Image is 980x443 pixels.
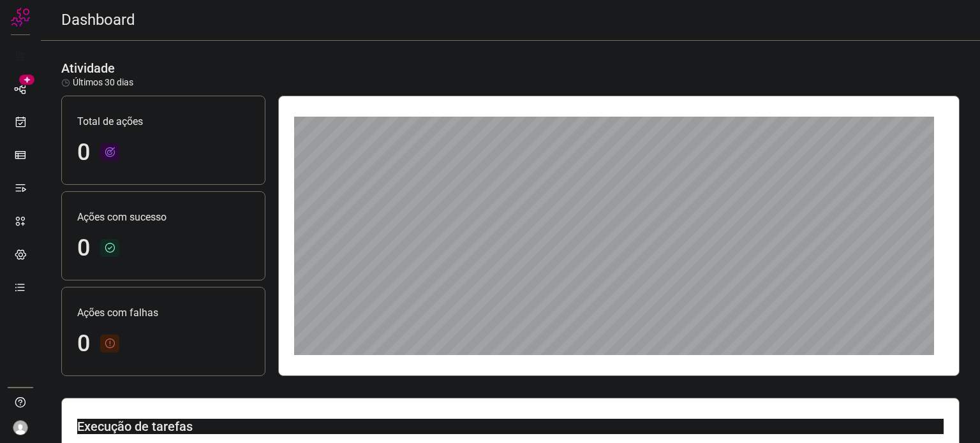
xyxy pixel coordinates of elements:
h3: Execução de tarefas [77,419,944,434]
h2: Dashboard [61,11,135,29]
p: Ações com sucesso [77,210,249,225]
p: Últimos 30 dias [61,76,133,89]
h1: 0 [77,330,90,358]
p: Ações com falhas [77,305,249,321]
h3: Atividade [61,61,115,76]
p: Total de ações [77,114,249,129]
img: avatar-user-boy.jpg [13,420,28,435]
h1: 0 [77,235,90,262]
h1: 0 [77,139,90,166]
img: Logo [11,8,30,27]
